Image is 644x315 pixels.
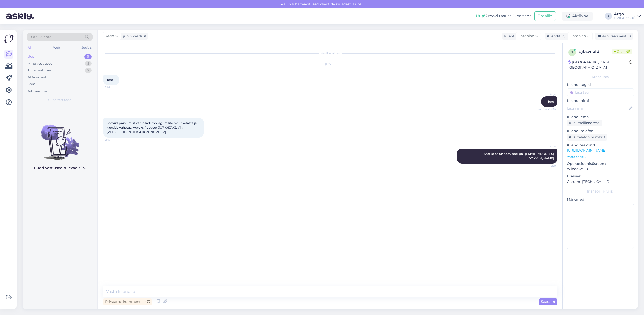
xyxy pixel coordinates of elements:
div: Argo [614,12,635,16]
div: Vestlus algas [103,51,557,56]
div: A [605,13,612,20]
div: Küsi telefoninumbrit [567,134,607,141]
div: Arhiveeri vestlus [595,33,633,40]
p: Operatsioonisüsteem [567,161,634,166]
div: Uus [28,54,34,59]
img: Askly Logo [4,34,14,43]
span: Tere [107,78,113,82]
div: Kõik [28,82,35,87]
span: 9:45 [105,138,124,142]
div: 5 [85,61,92,66]
p: Kliendi tag'id [567,82,634,87]
div: [DATE] [103,62,557,66]
span: 9:50 [537,164,556,168]
span: Nähtud ✓ 9:45 [537,107,556,111]
div: # jbsvnefd [579,49,612,55]
div: Klienditugi [545,34,566,39]
div: Aktiivne [562,12,593,21]
div: Socials [80,44,93,51]
span: Otsi kliente [31,34,51,40]
span: j [571,50,573,54]
div: Küsi meiliaadressi [567,120,602,126]
span: Saada [541,299,555,304]
p: Windows 10 [567,166,634,172]
div: 2 [85,68,92,73]
div: [GEOGRAPHIC_DATA], [GEOGRAPHIC_DATA] [568,60,629,70]
a: ArgoHMK Auto OÜ [614,12,641,20]
input: Lisa tag [567,88,634,96]
span: Argo [105,33,114,39]
p: Vaata edasi ... [567,155,634,159]
div: HMK Auto OÜ [614,16,635,20]
span: Tere [548,100,554,103]
div: Minu vestlused [28,61,53,66]
p: Kliendi nimi [567,98,634,103]
div: [PERSON_NAME] [567,189,634,194]
span: 9:44 [105,85,124,89]
span: Luba [352,2,363,6]
div: Proovi tasuta juba täna: [476,13,532,19]
p: Märkmed [567,197,634,202]
div: Klient [502,34,514,39]
button: Emailid [534,11,556,21]
img: No chats [23,116,97,161]
p: Kliendi email [567,114,634,120]
div: Privaatne kommentaar [103,298,152,305]
span: Saatke palun soov meiliga - [484,152,554,160]
div: Tiimi vestlused [28,68,52,73]
p: Kliendi telefon [567,128,634,134]
p: Brauser [567,174,634,179]
span: Argo [537,92,556,96]
div: AI Assistent [28,75,46,80]
div: Web [52,44,61,51]
span: Online [612,49,632,54]
input: Lisa nimi [567,106,628,111]
p: Klienditeekond [567,143,634,148]
a: [URL][DOMAIN_NAME] [567,148,606,153]
div: Kliendi info [567,75,634,79]
b: Uus! [476,14,485,18]
span: Estonian [571,33,586,39]
div: 0 [84,54,92,59]
div: All [27,44,32,51]
span: Argo [537,145,556,148]
a: [EMAIL_ADDRESS][DOMAIN_NAME] [525,152,554,160]
p: Uued vestlused tulevad siia. [34,165,86,171]
p: Chrome [TECHNICAL_ID] [567,179,634,184]
span: Sooviks pakkumist varuosad+töö, agumsite piduriketaste ja klotside vahetus. Autoks Peugeot 307, 0... [107,121,197,134]
span: Estonian [519,33,534,39]
div: Arhiveeritud [28,89,48,94]
div: juhib vestlust [121,34,147,39]
span: Uued vestlused [48,98,71,102]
